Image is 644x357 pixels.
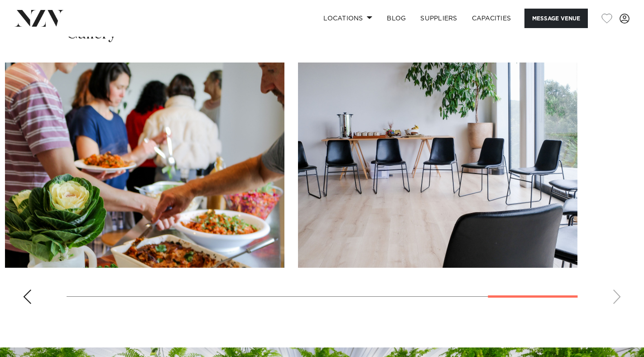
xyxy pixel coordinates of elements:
swiper-slide: 9 / 10 [5,63,284,268]
a: SUPPLIERS [413,9,464,28]
swiper-slide: 10 / 10 [298,63,577,268]
a: Locations [316,9,380,28]
button: Message Venue [524,9,588,28]
img: nzv-logo.png [14,10,64,26]
a: Capacities [465,9,519,28]
a: BLOG [380,9,413,28]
